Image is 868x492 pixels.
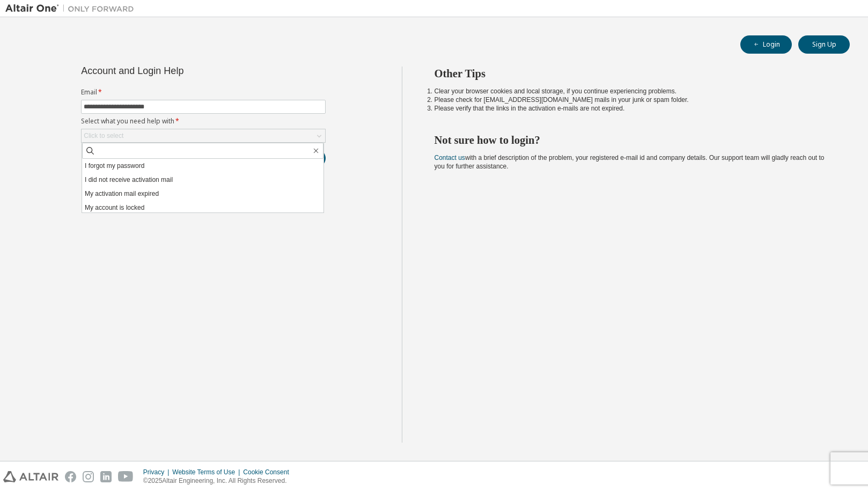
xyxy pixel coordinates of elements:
h2: Other Tips [435,67,831,80]
li: Please check for [EMAIL_ADDRESS][DOMAIN_NAME] mails in your junk or spam folder. [435,96,831,104]
h2: Not sure how to login? [435,133,831,147]
label: Email [81,88,326,97]
span: with a brief description of the problem, your registered e-mail id and company details. Our suppo... [435,154,825,170]
button: Login [740,35,792,54]
div: Click to select [82,129,325,142]
div: Cookie Consent [243,468,295,476]
label: Select what you need help with [81,117,326,126]
div: Privacy [143,468,172,476]
img: instagram.svg [83,471,94,482]
div: Account and Login Help [81,67,277,75]
li: Please verify that the links in the activation e-mails are not expired. [435,104,831,113]
li: I forgot my password [82,159,323,173]
div: Click to select [84,131,123,140]
img: youtube.svg [118,471,134,482]
img: Altair One [5,3,139,14]
button: Sign Up [798,35,850,54]
img: linkedin.svg [100,471,112,482]
p: © 2025 Altair Engineering, Inc. All Rights Reserved. [143,476,296,486]
img: altair_logo.svg [3,471,58,482]
li: Clear your browser cookies and local storage, if you continue experiencing problems. [435,87,831,96]
div: Website Terms of Use [172,468,243,476]
img: facebook.svg [65,471,76,482]
a: Contact us [435,154,465,161]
